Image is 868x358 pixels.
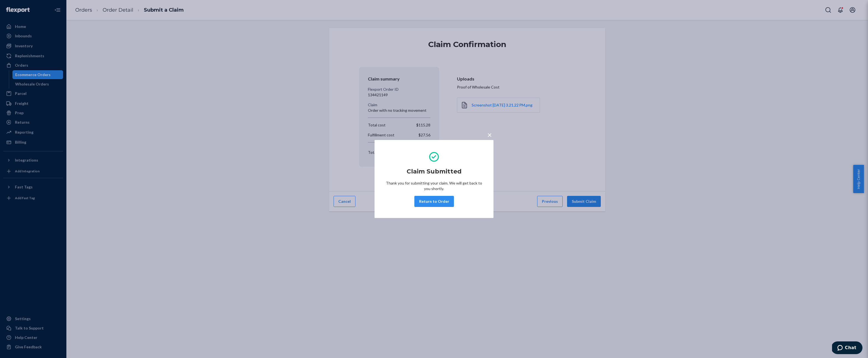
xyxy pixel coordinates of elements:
span: × [487,130,492,139]
p: Thank you for submitting your claim. We will get back to you shortly. [386,180,482,191]
button: Return to Order [414,196,454,207]
iframe: Opens a widget where you can chat to one of our agents [832,341,862,355]
h2: Claim Submitted [407,167,462,176]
